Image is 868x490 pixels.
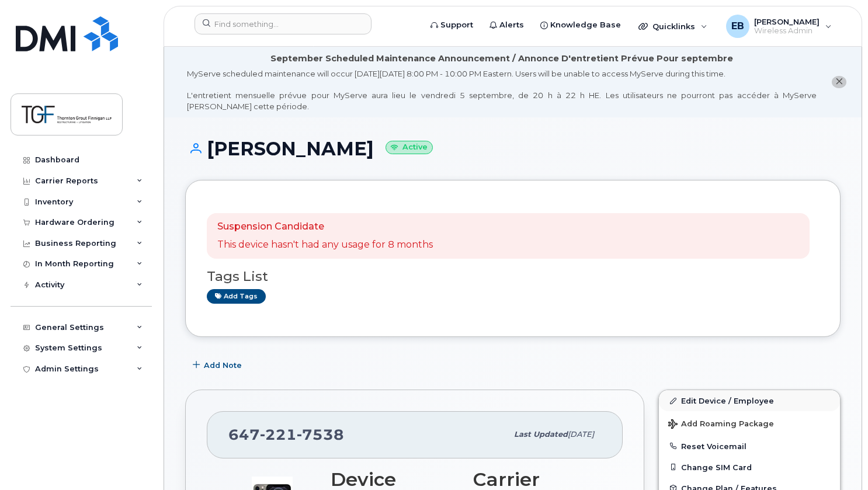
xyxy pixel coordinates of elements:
[270,53,733,65] div: September Scheduled Maintenance Announcement / Annonce D'entretient Prévue Pour septembre
[659,436,840,457] button: Reset Voicemail
[659,457,840,478] button: Change SIM Card
[217,238,433,252] p: This device hasn't had any usage for 8 months
[386,141,433,154] small: Active
[260,426,297,443] span: 221
[207,289,266,304] a: Add tags
[568,430,594,439] span: [DATE]
[187,68,817,112] div: MyServe scheduled maintenance will occur [DATE][DATE] 8:00 PM - 10:00 PM Eastern. Users will be u...
[659,390,840,411] a: Edit Device / Employee
[185,138,841,159] h1: [PERSON_NAME]
[207,269,819,284] h3: Tags List
[217,220,433,234] p: Suspension Candidate
[832,76,846,88] button: close notification
[228,426,344,443] span: 647
[204,360,242,371] span: Add Note
[185,355,252,376] button: Add Note
[659,411,840,435] button: Add Roaming Package
[514,430,568,439] span: Last updated
[668,419,774,430] span: Add Roaming Package
[297,426,344,443] span: 7538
